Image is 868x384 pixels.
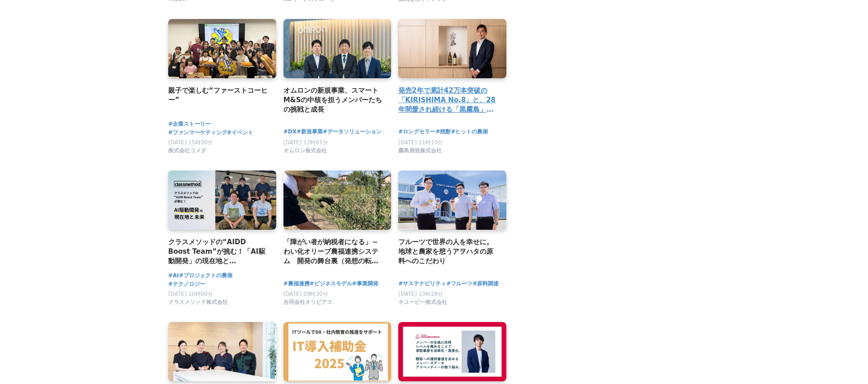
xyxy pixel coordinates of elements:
[398,85,499,115] a: 発売2年で累計42万本突破の「KIRISHIMA No.8」と、28年間愛され続ける「黒霧島」。霧島酒造・新社長が明かす、第四次焼酎ブームの新潮流とは。
[283,280,310,288] a: #農福連携
[283,128,297,136] a: #DX
[168,147,206,155] span: 株式会社コメダ
[283,139,328,146] span: [DATE] 12時05分
[227,128,253,137] a: #イベント
[168,237,269,266] a: クラスメソッドの“AIDD Boost Team”が挑む！「AI駆動開発」の現在地と[PERSON_NAME]
[168,120,211,128] a: #企業ストーリー
[398,237,499,266] a: フルーツで世界の人を幸せに。地球と農家を想うアヲハタの原料へのこだわり
[168,139,213,146] span: [DATE] 15時30分
[323,128,382,136] a: #データソリューション
[283,237,384,266] a: 「障がい者が納税者になる」～わい化オリーブ農福連携システム 開発の舞台裏（発想の転換と想い）～
[168,85,269,105] a: 親子で楽しむ“ファーストコーヒー”
[283,147,327,155] span: オムロン株式会社
[283,291,328,297] span: [DATE] 09時30分
[398,147,442,155] span: 霧島酒造株式会社
[168,271,179,280] a: #AI
[398,150,442,156] a: 霧島酒造株式会社
[297,128,323,136] a: #新規事業
[168,291,213,297] span: [DATE] 10時00分
[398,280,446,288] a: #サステナビリティ
[398,299,447,306] span: キユーピー株式会社
[168,150,206,156] a: 株式会社コメダ
[168,280,205,289] a: #テクノロジー
[451,128,488,136] a: #ヒットの裏側
[398,128,435,136] a: #ロングセラー
[168,299,228,306] span: クラスメソッド株式会社
[352,280,378,288] a: #事業開発
[435,128,451,136] a: #焼酎
[310,280,352,288] a: #ビジネスモデル
[168,301,228,308] a: クラスメソッド株式会社
[283,85,384,115] a: オムロンの新規事業、スマートM&Sの中核を担うメンバーたちの挑戦と成長
[168,128,227,137] a: #ファンマーケティング
[472,280,499,288] a: #原料調達
[283,150,327,156] a: オムロン株式会社
[446,280,472,288] a: #フルーツ
[283,299,332,306] span: 合同会社オリビアス
[398,301,447,308] a: キユーピー株式会社
[283,301,332,308] a: 合同会社オリビアス
[398,139,443,146] span: [DATE] 11時10分
[398,291,443,297] span: [DATE] 13時28分
[179,271,232,280] a: #プロジェクトの裏側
